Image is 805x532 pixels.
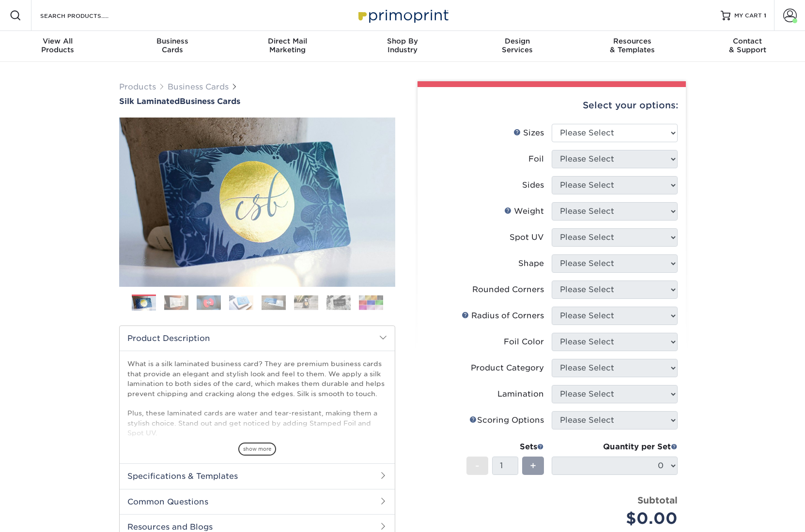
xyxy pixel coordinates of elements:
h2: Specifications & Templates [120,463,395,488]
h2: Product Description [120,326,395,351]
div: & Support [690,37,805,54]
span: MY CART [734,12,762,20]
img: Business Cards 07 [326,295,351,310]
div: $0.00 [559,507,678,530]
span: Shop By [345,37,460,45]
img: Business Cards 05 [262,295,286,310]
input: SEARCH PRODUCTS..... [39,10,134,21]
span: Design [460,37,575,45]
a: Contact& Support [690,31,805,62]
img: Business Cards 08 [359,295,383,310]
a: Direct MailMarketing [230,31,345,62]
div: Foil Color [504,336,544,348]
img: Silk Laminated 01 [119,64,395,340]
a: Products [119,82,156,91]
img: Business Cards 06 [294,295,318,310]
img: Business Cards 02 [164,295,188,310]
div: Industry [345,37,460,54]
a: Shop ByIndustry [345,31,460,62]
div: Cards [115,37,230,54]
div: Spot UV [510,232,544,243]
span: Resources [575,37,690,45]
h1: Business Cards [119,97,395,106]
div: Sizes [513,127,544,139]
img: Business Cards 01 [132,291,156,315]
div: Radius of Corners [462,310,544,322]
span: Direct Mail [230,37,345,45]
span: Silk Laminated [119,97,180,106]
div: Select your options: [425,87,678,124]
div: Scoring Options [469,414,544,426]
div: Services [460,37,575,54]
a: DesignServices [460,31,575,62]
img: Primoprint [354,5,451,26]
span: Contact [690,37,805,45]
a: Silk LaminatedBusiness Cards [119,97,395,106]
div: Weight [504,206,544,217]
div: Sides [522,179,544,191]
div: Quantity per Set [552,441,678,453]
strong: Subtotal [637,495,678,505]
div: Product Category [471,362,544,374]
span: + [530,458,536,473]
span: show more [238,443,276,456]
div: Rounded Corners [472,284,544,296]
a: Resources& Templates [575,31,690,62]
div: Sets [466,441,544,453]
div: Lamination [497,388,544,400]
p: What is a silk laminated business card? They are premium business cards that provide an elegant a... [127,359,387,517]
span: 1 [764,12,766,19]
img: Business Cards 03 [197,295,221,310]
span: - [475,458,480,473]
div: & Templates [575,37,690,54]
img: Business Cards 04 [229,295,253,310]
div: Marketing [230,37,345,54]
a: Business Cards [168,82,229,91]
div: Foil [528,153,544,165]
span: Business [115,37,230,45]
div: Shape [518,258,544,269]
a: BusinessCards [115,31,230,62]
h2: Common Questions [120,489,395,514]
